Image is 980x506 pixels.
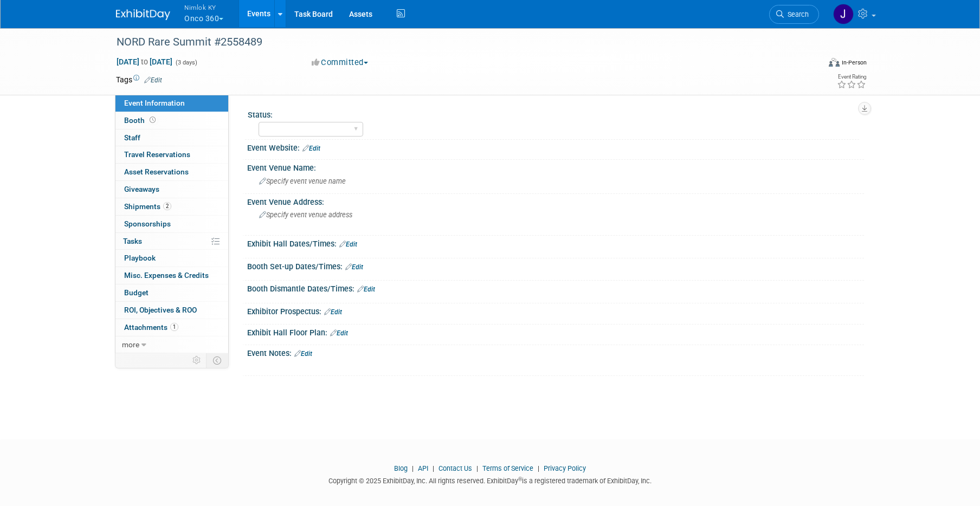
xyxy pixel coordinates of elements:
[294,350,312,358] a: Edit
[439,464,472,472] a: Contact Us
[163,202,171,210] span: 2
[124,306,197,314] span: ROI, Objectives & ROO
[302,145,320,152] a: Edit
[122,340,139,349] span: more
[116,74,162,85] td: Tags
[115,302,228,319] a: ROI, Objectives & ROO
[115,146,228,163] a: Travel Reservations
[115,319,228,336] a: Attachments1
[147,116,158,124] span: Booth not reserved yet
[124,202,171,211] span: Shipments
[330,329,348,337] a: Edit
[115,267,228,284] a: Misc. Expenses & Credits
[188,353,207,367] td: Personalize Event Tab Strip
[123,237,142,245] span: Tasks
[124,288,149,297] span: Budget
[247,194,864,207] div: Event Venue Address:
[247,281,864,295] div: Booth Dismantle Dates/Times:
[115,112,228,129] a: Booth
[247,236,864,250] div: Exhibit Hall Dates/Times:
[116,9,170,20] img: ExhibitDay
[115,336,228,353] a: more
[247,345,864,359] div: Event Notes:
[247,325,864,339] div: Exhibit Hall Floor Plan:
[247,140,864,154] div: Event Website:
[124,99,185,107] span: Event Information
[144,76,162,84] a: Edit
[124,185,159,193] span: Giveaways
[124,116,158,125] span: Booth
[116,57,173,67] span: [DATE] [DATE]
[474,464,481,472] span: |
[124,323,178,332] span: Attachments
[115,233,228,250] a: Tasks
[544,464,586,472] a: Privacy Policy
[833,4,854,24] img: Jamie Dunn
[784,10,809,18] span: Search
[115,95,228,112] a: Event Information
[124,271,209,280] span: Misc. Expenses & Credits
[345,263,363,271] a: Edit
[115,181,228,198] a: Giveaways
[339,241,357,248] a: Edit
[124,219,171,228] span: Sponsorships
[829,58,840,67] img: Format-Inperson.png
[124,150,190,159] span: Travel Reservations
[418,464,428,472] a: API
[124,133,140,142] span: Staff
[409,464,416,472] span: |
[247,303,864,317] div: Exhibitor Prospectus:
[139,57,150,66] span: to
[248,107,859,120] div: Status:
[482,464,533,472] a: Terms of Service
[115,250,228,267] a: Playbook
[841,59,867,67] div: In-Person
[113,33,803,52] div: NORD Rare Summit #2558489
[324,308,342,316] a: Edit
[115,164,228,180] a: Asset Reservations
[115,216,228,232] a: Sponsorships
[115,198,228,215] a: Shipments2
[357,286,375,293] a: Edit
[247,258,864,273] div: Booth Set-up Dates/Times:
[394,464,408,472] a: Blog
[247,160,864,173] div: Event Venue Name:
[115,129,228,146] a: Staff
[175,59,197,66] span: (3 days)
[259,177,346,185] span: Specify event venue name
[124,167,189,176] span: Asset Reservations
[170,323,178,331] span: 1
[207,353,229,367] td: Toggle Event Tabs
[535,464,542,472] span: |
[184,2,223,13] span: Nimlok KY
[124,254,156,262] span: Playbook
[115,284,228,301] a: Budget
[837,74,866,80] div: Event Rating
[755,56,867,73] div: Event Format
[259,211,352,219] span: Specify event venue address
[430,464,437,472] span: |
[518,476,522,482] sup: ®
[769,5,819,24] a: Search
[308,57,372,68] button: Committed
